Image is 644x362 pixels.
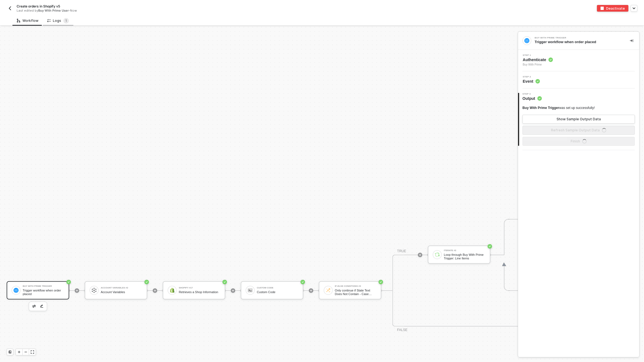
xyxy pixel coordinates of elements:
[524,38,529,43] img: integration-icon
[606,6,625,11] div: Deactivate
[597,5,629,12] button: deactivateDeactivate
[257,287,298,289] div: Custom Code
[335,285,376,287] div: If-Else Conditions #3
[444,249,485,252] div: Iterate #2
[523,54,553,56] span: Step 1
[397,249,406,254] div: TRUE
[601,7,604,10] img: deactivate
[17,350,21,354] span: icon-play
[38,9,69,12] span: Buy With Prime User
[66,280,71,284] span: icon-success-page
[170,288,175,293] img: icon
[7,5,13,12] button: back
[32,305,36,308] img: edit-cred
[523,126,635,135] button: Refresh Sample Output Dataicon-loader
[418,253,422,257] span: icon-play
[23,285,64,287] div: Buy With Prime Trigger
[144,280,149,284] span: icon-success-page
[257,290,298,294] div: Custom Code
[38,303,45,310] button: edit-cred
[231,289,235,292] span: icon-play
[523,93,542,95] span: Step 3
[40,304,43,308] img: edit-cred
[523,62,553,67] span: Buy With Prime
[523,106,559,110] span: Buy With Prime Trigger
[523,76,540,78] span: Step 2
[153,289,157,292] span: icon-play
[47,18,69,24] div: Logs
[101,290,142,294] div: Account Variables
[535,37,618,39] div: Buy With Prime Trigger
[397,327,407,333] div: FALSE
[523,57,553,62] span: Authenticate
[488,244,492,249] span: icon-success-page
[523,79,540,84] span: Event
[523,115,635,124] button: Show Sample Output Data
[23,289,64,296] div: Trigger workflow when order placed
[179,287,220,289] div: Shopify #17
[65,19,67,23] span: 1
[301,280,305,284] span: icon-success-page
[14,288,19,293] img: icon
[17,9,309,13] div: Last edited by - Now
[523,96,542,101] span: Output
[92,288,97,293] img: icon
[17,4,60,9] span: Create orders in Shopify v5
[309,289,313,292] span: icon-play
[518,54,639,67] div: Step 1Authenticate Buy With Prime
[17,19,38,23] div: Workflow
[535,40,621,45] div: Trigger workflow when order placed
[630,39,633,42] span: icon-collapse-right
[31,350,34,354] span: icon-expand
[444,253,485,260] div: Loop through Buy With Prime Trigger: Line Items
[179,290,220,294] div: Retrieves a Shop Information
[523,106,595,110] div: was set up successfully!
[63,18,69,24] sup: 1
[75,289,79,292] span: icon-play
[435,252,440,257] img: icon
[518,93,639,146] div: Step 3Output Buy With Prime Triggerwas set up successfully!Show Sample Output DataRefresh Sample ...
[8,6,12,11] img: back
[31,303,37,310] button: edit-cred
[101,287,142,289] div: Account Variables #2
[248,288,253,293] img: icon
[335,289,376,296] div: Only continue if State Text Does Not Contain - Case Sensitive CANCELLED
[557,117,601,121] div: Show Sample Output Data
[379,280,383,284] span: icon-success-page
[326,288,331,293] img: icon
[24,350,27,354] span: icon-minus
[523,137,635,146] button: Finishicon-loader
[223,280,227,284] span: icon-success-page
